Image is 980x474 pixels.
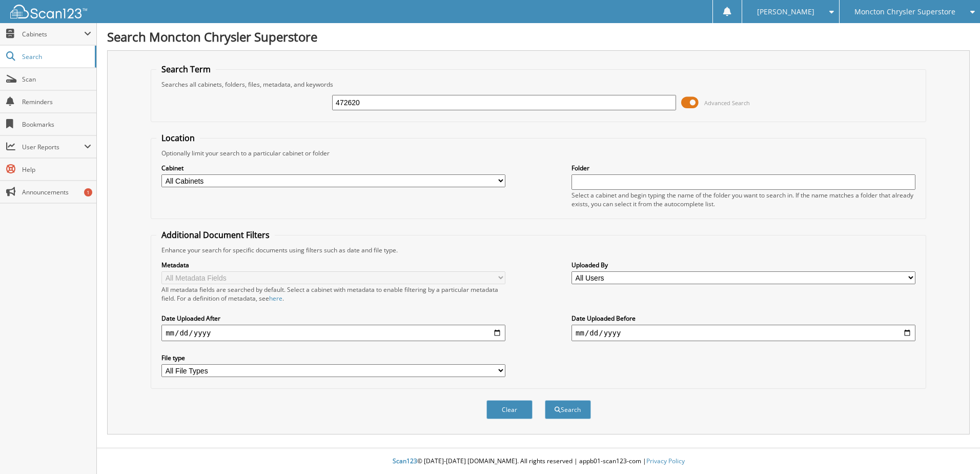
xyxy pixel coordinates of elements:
div: Searches all cabinets, folders, files, metadata, and keywords [156,80,921,89]
span: Announcements [22,188,91,196]
span: Help [22,165,91,174]
img: scan123-logo-white.svg [10,5,87,18]
span: Scan [22,75,91,84]
legend: Search Term [156,64,216,75]
button: Clear [486,400,533,419]
label: File type [161,353,505,362]
label: Metadata [161,261,505,269]
a: here [269,294,282,303]
span: Reminders [22,97,91,106]
div: © [DATE]-[DATE] [DOMAIN_NAME]. All rights reserved | appb01-scan123-com | [97,449,980,474]
input: end [571,325,915,341]
div: All metadata fields are searched by default. Select a cabinet with metadata to enable filtering b... [161,285,505,303]
legend: Additional Document Filters [156,229,275,241]
label: Folder [571,164,915,172]
label: Uploaded By [571,261,915,269]
h1: Search Moncton Chrysler Superstore [107,28,970,45]
div: Enhance your search for specific documents using filters such as date and file type. [156,246,921,254]
span: Bookmarks [22,120,91,129]
span: Scan123 [393,457,417,465]
button: Search [545,400,591,419]
label: Date Uploaded After [161,314,505,323]
span: User Reports [22,143,84,151]
label: Cabinet [161,164,505,172]
div: Optionally limit your search to a particular cabinet or folder [156,149,921,157]
span: Advanced Search [704,99,750,107]
div: Select a cabinet and begin typing the name of the folder you want to search in. If the name match... [571,191,915,208]
span: Cabinets [22,30,84,38]
legend: Location [156,132,200,144]
a: Privacy Policy [646,457,685,465]
span: Search [22,52,90,61]
label: Date Uploaded Before [571,314,915,323]
span: Moncton Chrysler Superstore [854,9,955,15]
input: start [161,325,505,341]
span: [PERSON_NAME] [757,9,814,15]
div: 1 [84,188,92,196]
